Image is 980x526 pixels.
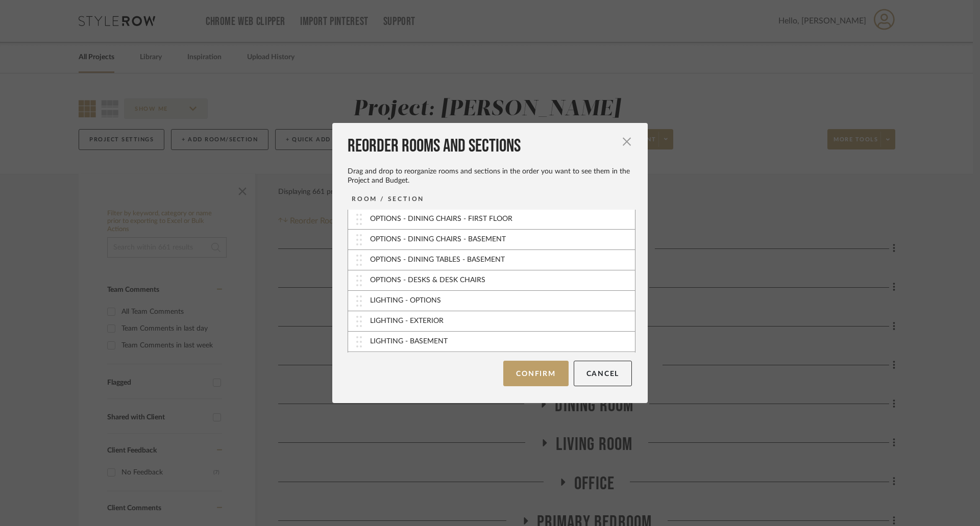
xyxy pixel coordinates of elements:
img: vertical-grip.svg [356,234,362,245]
div: OPTIONS - DINING CHAIRS - FIRST FLOOR [370,214,512,224]
button: Confirm [503,361,568,386]
img: vertical-grip.svg [356,214,362,225]
div: OPTIONS - DINING CHAIRS - BASEMENT [370,234,506,245]
button: Cancel [574,361,632,386]
div: OPTIONS - DINING TABLES - BASEMENT [370,255,505,265]
div: LIGHTING - EXTERIOR [370,316,444,327]
div: Reorder Rooms and Sections [348,135,632,158]
div: LIGHTING - OPTIONS [370,295,441,306]
div: Drag and drop to reorganize rooms and sections in the order you want to see them in the Project a... [348,167,632,185]
img: vertical-grip.svg [356,255,362,266]
button: Close [617,131,637,152]
img: vertical-grip.svg [356,295,362,307]
div: LIGHTING - BASEMENT [370,336,448,347]
img: vertical-grip.svg [356,316,362,327]
img: vertical-grip.svg [356,336,362,347]
div: ROOM / SECTION [352,194,424,204]
div: OPTIONS - DESKS & DESK CHAIRS [370,275,485,286]
img: vertical-grip.svg [356,275,362,286]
